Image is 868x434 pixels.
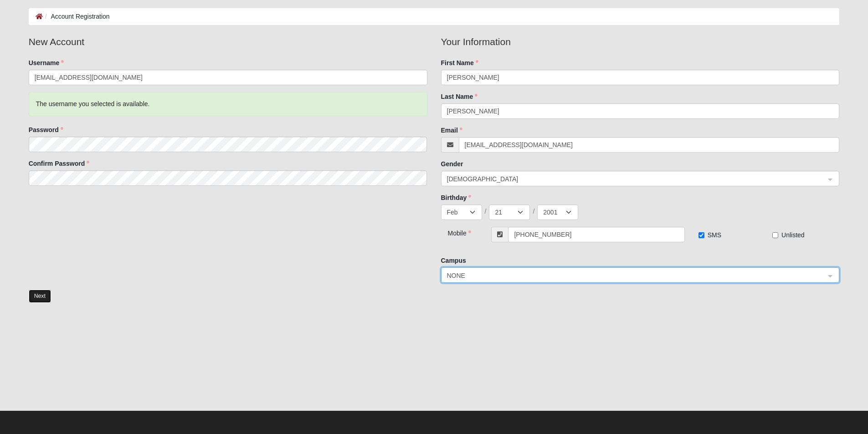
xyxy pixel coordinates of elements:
legend: New Account [29,35,427,49]
label: Campus [441,256,466,265]
label: Password [29,125,63,134]
label: Username [29,58,64,67]
button: Next [29,290,51,303]
li: Account Registration [43,12,110,21]
input: SMS [699,232,704,238]
span: SMS [708,231,721,239]
span: / [533,207,534,216]
div: Mobile [441,227,474,238]
label: Gender [441,159,463,168]
input: Unlisted [772,232,778,238]
span: NONE [447,271,817,281]
label: Birthday [441,193,472,202]
label: First Name [441,58,478,67]
legend: Your Information [441,35,840,49]
label: Last Name [441,92,478,101]
label: Confirm Password [29,159,90,168]
span: Unlisted [781,231,805,239]
span: / [485,207,487,216]
div: The username you selected is available. [29,92,427,116]
label: Email [441,126,462,135]
span: Male [447,174,826,184]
